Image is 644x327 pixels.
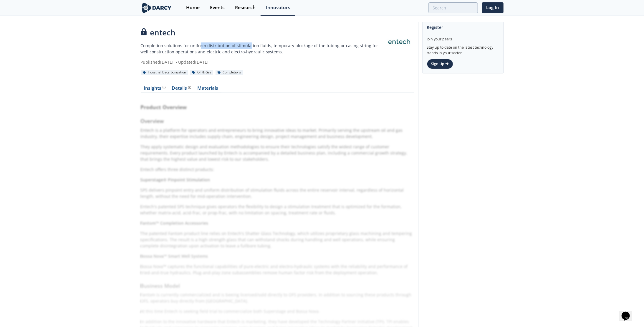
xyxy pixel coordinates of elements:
[163,86,166,89] img: information.svg
[141,42,385,55] p: Completion solutions for uniform distribution of stimulation fluids, temporary blockage of the tu...
[619,303,638,321] iframe: chat widget
[141,70,188,75] div: Industrial Decarbonization
[141,3,173,13] img: logo-wide.svg
[190,70,213,75] div: Oil & Gas
[427,32,499,42] div: Join your peers
[428,2,478,13] input: Advanced Search
[427,22,499,32] div: Register
[175,59,178,65] span: •
[427,59,453,69] a: Sign Up
[141,27,385,38] div: entech
[186,5,200,10] div: Home
[210,5,225,10] div: Events
[235,5,256,10] div: Research
[169,86,194,93] a: Details
[188,86,191,89] img: information.svg
[266,5,290,10] div: Innovators
[141,59,385,65] div: Published [DATE] Updated [DATE]
[216,70,243,75] div: Completions
[144,86,165,91] div: Insights
[141,86,169,93] a: Insights
[427,42,499,56] div: Stay up to date on the latest technology trends in your sector.
[482,2,504,13] a: Log In
[172,86,191,91] div: Details
[194,86,221,93] a: Materials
